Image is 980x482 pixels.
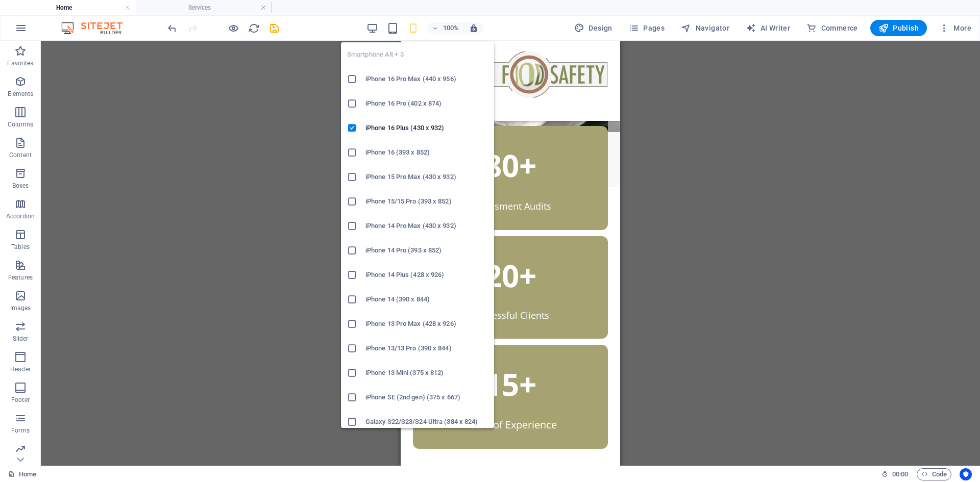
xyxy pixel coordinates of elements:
[677,20,733,36] button: Navigator
[427,22,463,34] button: 100%
[629,23,665,33] span: Pages
[878,23,919,33] span: Publish
[365,269,488,281] h6: iPhone 14 Plus (428 x 926)
[227,22,239,34] button: Click here to leave preview mode and continue editing
[365,367,488,379] h6: iPhone 13 Mini (375 x 812)
[365,318,488,330] h6: iPhone 13 Pro Max (428 x 926)
[8,468,36,480] a: Click to cancel selection. Double-click to open Pages
[899,470,901,478] span: :
[8,120,33,129] p: Columns
[574,23,612,33] span: Design
[917,468,951,480] button: Code
[870,20,927,36] button: Publish
[268,22,280,34] i: Save (Ctrl+S)
[365,146,488,159] h6: iPhone 16 (393 x 852)
[11,426,30,435] p: Forms
[742,20,794,36] button: AI Writer
[248,22,260,34] button: reload
[365,195,488,208] h6: iPhone 15/15 Pro (393 x 852)
[11,396,30,404] p: Footer
[365,416,488,428] h6: Galaxy S22/S23/S24 Ultra (384 x 824)
[12,182,29,190] p: Boxes
[10,304,31,312] p: Images
[365,391,488,403] h6: iPhone SE (2nd gen) (375 x 667)
[625,20,669,36] button: Pages
[8,90,34,98] p: Elements
[365,342,488,354] h6: iPhone 13/13 Pro (390 x 844)
[802,20,862,36] button: Commerce
[10,365,31,373] p: Header
[960,468,972,480] button: Usercentrics
[59,22,135,34] img: Editor Logo
[921,468,947,480] span: Code
[6,212,35,220] p: Accordion
[892,468,908,480] span: 00 00
[881,468,909,480] h6: Session time
[166,22,178,34] i: Undo: Change image (Ctrl+Z)
[268,22,280,34] button: save
[365,122,488,134] h6: iPhone 16 Plus (430 x 932)
[9,151,32,159] p: Content
[443,22,459,34] h6: 100%
[11,243,30,251] p: Tables
[365,73,488,85] h6: iPhone 16 Pro Max (440 x 956)
[365,293,488,306] h6: iPhone 14 (390 x 844)
[248,22,260,34] i: Reload page
[681,23,729,33] span: Navigator
[365,244,488,257] h6: iPhone 14 Pro (393 x 852)
[939,23,971,33] span: More
[935,20,975,36] button: More
[8,273,33,282] p: Features
[365,97,488,110] h6: iPhone 16 Pro (402 x 874)
[806,23,858,33] span: Commerce
[136,2,272,13] h4: Services
[365,171,488,183] h6: iPhone 15 Pro Max (430 x 932)
[746,23,790,33] span: AI Writer
[570,20,617,36] button: Design
[570,20,617,36] div: Design (Ctrl+Alt+Y)
[469,23,478,33] i: On resize automatically adjust zoom level to fit chosen device.
[365,220,488,232] h6: iPhone 14 Pro Max (430 x 932)
[7,59,33,67] p: Favorites
[13,335,29,343] p: Slider
[166,22,178,34] button: undo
